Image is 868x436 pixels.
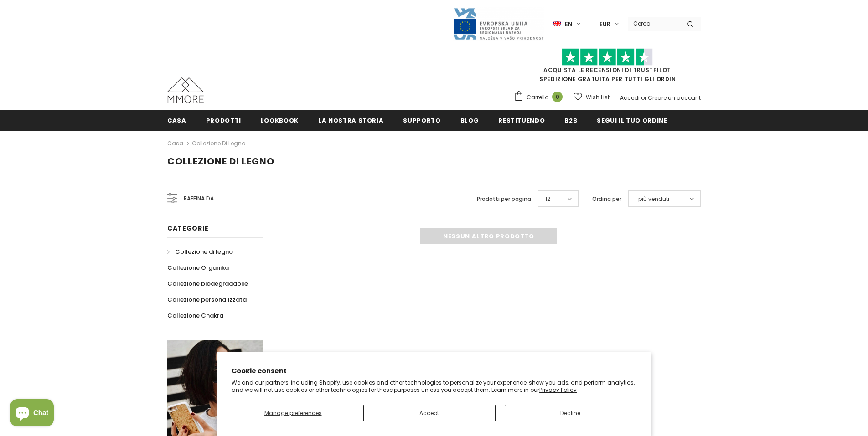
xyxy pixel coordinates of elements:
a: B2B [564,110,577,130]
a: Collezione biodegradabile [167,276,248,292]
span: Collezione di legno [167,155,274,168]
span: Segui il tuo ordine [597,116,667,125]
label: Ordina per [592,195,621,204]
span: Categorie [167,224,208,233]
span: Collezione personalizzata [167,295,247,304]
span: I più venduti [635,195,669,204]
span: Casa [167,116,186,125]
input: Search Site [628,17,680,30]
span: 0 [552,92,563,102]
span: supporto [403,116,440,125]
span: SPEDIZIONE GRATUITA PER TUTTI GLI ORDINI [514,52,701,83]
a: Accedi [620,94,640,102]
a: Segui il tuo ordine [597,110,667,130]
span: Manage preferences [264,409,322,417]
span: La nostra storia [318,116,383,125]
span: en [565,20,572,29]
span: or [641,94,646,102]
span: Blog [460,116,479,125]
span: Prodotti [206,116,241,125]
button: Accept [363,405,496,421]
a: Casa [167,138,183,149]
img: Javni Razpis [453,7,544,41]
button: Manage preferences [232,405,354,421]
button: Decline [505,405,637,421]
a: Acquista le recensioni di TrustPilot [543,66,671,74]
span: Restituendo [498,116,545,125]
label: Prodotti per pagina [477,195,531,204]
span: Carrello [527,93,548,102]
a: La nostra storia [318,110,383,130]
a: Collezione Organika [167,260,229,276]
a: Wish List [573,89,610,105]
span: B2B [564,116,577,125]
a: Collezione di legno [167,244,233,260]
a: supporto [403,110,440,130]
span: Wish List [586,93,610,102]
a: Collezione di legno [192,139,245,147]
a: Javni Razpis [453,20,544,27]
a: Prodotti [206,110,241,130]
span: Collezione biodegradabile [167,279,248,288]
h2: Cookie consent [232,366,636,376]
span: Collezione di legno [175,247,233,256]
p: We and our partners, including Shopify, use cookies and other technologies to personalize your ex... [232,379,636,393]
a: Carrello 0 [514,91,567,104]
img: Fidati di Pilot Stars [562,48,653,66]
a: Creare un account [648,94,701,102]
span: EUR [599,20,610,29]
img: Casi MMORE [167,77,204,103]
inbox-online-store-chat: Shopify online store chat [7,399,57,429]
span: Raffina da [184,194,214,204]
a: Collezione personalizzata [167,292,247,308]
span: 12 [545,195,550,204]
span: Collezione Chakra [167,311,223,320]
span: Lookbook [261,116,299,125]
a: Privacy Policy [539,386,577,394]
span: Collezione Organika [167,263,229,272]
a: Lookbook [261,110,299,130]
a: Casa [167,110,186,130]
a: Blog [460,110,479,130]
img: i-lang-1.png [553,20,561,28]
a: Restituendo [498,110,545,130]
a: Collezione Chakra [167,308,223,323]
